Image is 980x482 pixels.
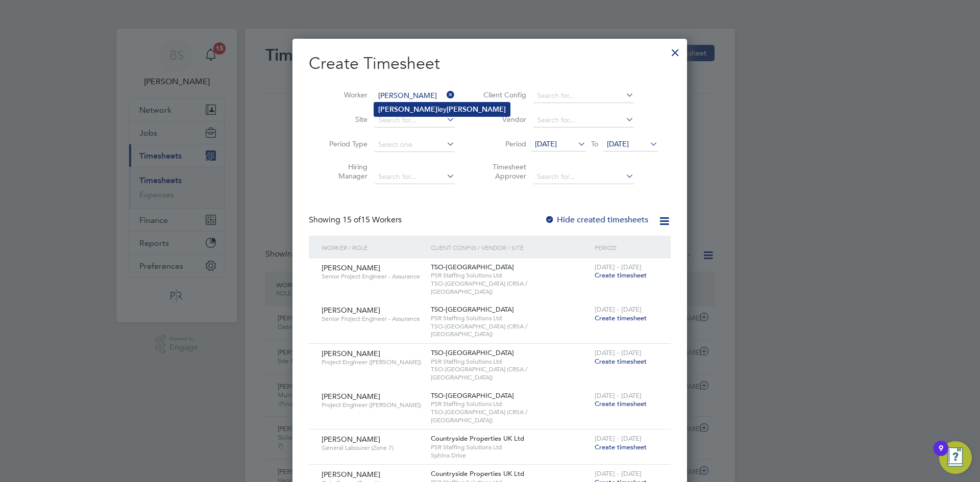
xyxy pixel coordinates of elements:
b: [PERSON_NAME] [378,105,437,114]
span: [PERSON_NAME] [322,470,380,479]
span: To [588,137,601,150]
h2: Create Timesheet [309,53,671,74]
span: [DATE] - [DATE] [595,469,642,478]
span: [PERSON_NAME] [322,349,380,358]
span: Create timesheet [595,314,647,322]
span: Create timesheet [595,399,647,408]
span: [DATE] [535,139,557,148]
input: Search for... [533,89,634,103]
span: Sphinx Drive [431,451,590,460]
label: Period Type [322,139,367,148]
label: Client Config [480,90,526,99]
span: TSO-[GEOGRAPHIC_DATA] (CRSA / [GEOGRAPHIC_DATA]) [431,280,590,295]
span: PSR Staffing Solutions Ltd [431,358,590,366]
span: Project Engineer ([PERSON_NAME]) [322,358,423,366]
label: Vendor [480,115,526,124]
label: Period [480,139,526,148]
span: Project Engineer ([PERSON_NAME]) [322,401,423,409]
div: Client Config / Vendor / Site [428,236,592,259]
span: TSO-[GEOGRAPHIC_DATA] [431,305,514,314]
span: TSO-[GEOGRAPHIC_DATA] [431,391,514,400]
span: TSO-[GEOGRAPHIC_DATA] (CRSA / [GEOGRAPHIC_DATA]) [431,322,590,338]
span: [PERSON_NAME] [322,392,380,401]
span: PSR Staffing Solutions Ltd [431,271,590,280]
li: ley [374,103,510,116]
span: [DATE] - [DATE] [595,434,642,443]
span: TSO-[GEOGRAPHIC_DATA] [431,348,514,357]
span: [DATE] [607,139,629,148]
span: [DATE] - [DATE] [595,348,642,357]
span: PSR Staffing Solutions Ltd [431,314,590,322]
label: Site [322,115,367,124]
span: TSO-[GEOGRAPHIC_DATA] [431,263,514,271]
span: TSO-[GEOGRAPHIC_DATA] (CRSA / [GEOGRAPHIC_DATA]) [431,408,590,424]
span: 15 Workers [342,215,402,225]
button: Open Resource Center, 9 new notifications [939,441,972,474]
input: Search for... [533,113,634,128]
span: General Labourer (Zone 7) [322,444,423,452]
span: [DATE] - [DATE] [595,305,642,314]
input: Search for... [375,89,455,103]
label: Hiring Manager [322,162,367,181]
span: 15 of [342,215,361,225]
input: Search for... [533,170,634,184]
b: [PERSON_NAME] [447,105,506,114]
span: Create timesheet [595,443,647,451]
span: [DATE] - [DATE] [595,263,642,271]
input: Search for... [375,170,455,184]
span: Create timesheet [595,271,647,280]
div: Period [592,236,660,259]
input: Select one [375,138,455,152]
span: PSR Staffing Solutions Ltd [431,443,590,451]
span: [PERSON_NAME] [322,306,380,315]
span: PSR Staffing Solutions Ltd [431,400,590,408]
label: Worker [322,90,367,99]
label: Hide created timesheets [545,215,648,225]
span: [DATE] - [DATE] [595,391,642,400]
span: Senior Project Engineer - Assurance [322,272,423,281]
label: Timesheet Approver [480,162,526,181]
span: [PERSON_NAME] [322,435,380,444]
div: Showing [309,215,404,225]
input: Search for... [375,113,455,128]
span: Countryside Properties UK Ltd [431,469,524,478]
span: Countryside Properties UK Ltd [431,434,524,443]
span: [PERSON_NAME] [322,263,380,272]
span: TSO-[GEOGRAPHIC_DATA] (CRSA / [GEOGRAPHIC_DATA]) [431,365,590,381]
span: Create timesheet [595,357,647,366]
div: Worker / Role [319,236,428,259]
div: 9 [939,448,943,462]
span: Senior Project Engineer - Assurance [322,315,423,323]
